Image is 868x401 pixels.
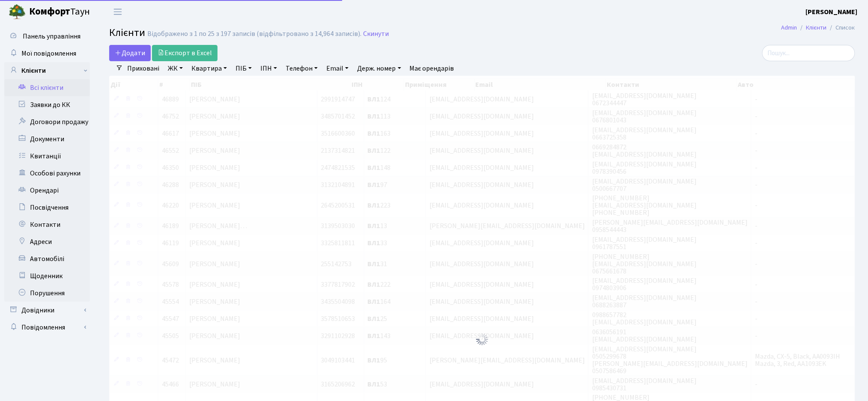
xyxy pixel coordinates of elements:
a: Договори продажу [4,113,90,131]
a: Заявки до КК [4,96,90,113]
a: Квитанції [4,148,90,165]
a: ЖК [164,61,186,76]
a: Клієнти [4,62,90,79]
a: Панель управління [4,28,90,45]
a: Має орендарів [406,61,458,76]
a: [PERSON_NAME] [806,7,858,17]
img: Обробка... [475,333,489,346]
span: Мої повідомлення [21,49,76,58]
a: Щоденник [4,267,90,285]
nav: breadcrumb [769,19,868,37]
span: Клієнти [109,25,145,40]
a: Телефон [282,61,321,76]
a: Email [323,61,352,76]
a: Посвідчення [4,199,90,216]
a: Квартира [188,61,230,76]
a: Повідомлення [4,319,90,336]
span: Панель управління [23,32,81,41]
a: Орендарі [4,182,90,199]
span: Таун [29,5,90,19]
a: Скинути [363,30,389,38]
a: Admin [781,23,797,32]
a: Держ. номер [354,61,404,76]
a: Автомобілі [4,250,90,267]
span: Додати [115,48,145,58]
a: Додати [109,45,151,61]
input: Пошук... [762,45,855,61]
a: ІПН [257,61,280,76]
a: Документи [4,131,90,148]
a: Мої повідомлення [4,45,90,62]
a: Приховані [124,61,163,76]
a: ПІБ [232,61,255,76]
button: Переключити навігацію [107,5,128,19]
a: Адреси [4,233,90,250]
a: Контакти [4,216,90,233]
a: Клієнти [806,23,827,32]
a: Порушення [4,285,90,302]
a: Експорт в Excel [152,45,218,61]
b: Комфорт [29,5,70,18]
img: logo.png [9,3,26,21]
b: [PERSON_NAME] [806,7,858,17]
div: Відображено з 1 по 25 з 197 записів (відфільтровано з 14,964 записів). [147,30,361,38]
li: Список [827,23,855,33]
a: Особові рахунки [4,165,90,182]
a: Всі клієнти [4,79,90,96]
a: Довідники [4,302,90,319]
